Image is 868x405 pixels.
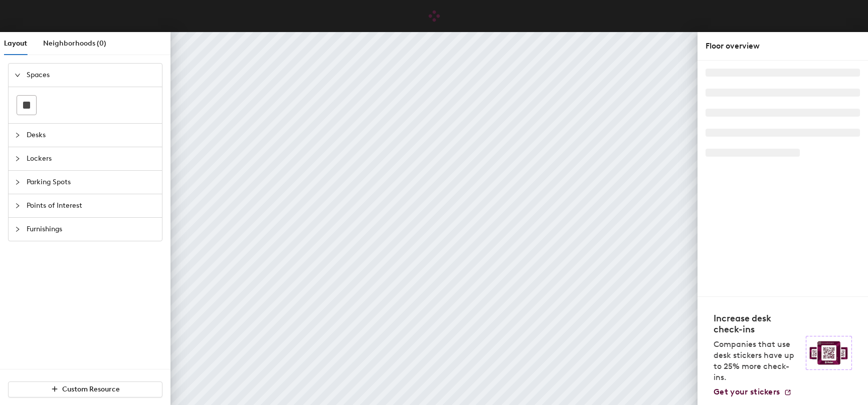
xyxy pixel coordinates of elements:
span: Parking Spots [27,171,156,194]
span: collapsed [15,179,21,185]
span: expanded [15,72,21,78]
a: Get your stickers [714,387,792,397]
span: Points of Interest [27,194,156,217]
span: collapsed [15,132,21,138]
span: collapsed [15,226,21,232]
span: Neighborhoods (0) [43,39,106,48]
span: Spaces [27,64,156,87]
span: collapsed [15,156,21,162]
span: collapsed [15,203,21,209]
span: Lockers [27,147,156,170]
span: Desks [27,124,156,147]
span: Get your stickers [714,387,780,396]
img: Sticker logo [806,336,852,370]
h4: Increase desk check-ins [714,313,800,335]
span: Furnishings [27,218,156,241]
div: Floor overview [706,40,860,52]
p: Companies that use desk stickers have up to 25% more check-ins. [714,339,800,383]
span: Custom Resource [62,385,120,393]
button: Custom Resource [8,381,162,397]
span: Layout [4,39,27,48]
